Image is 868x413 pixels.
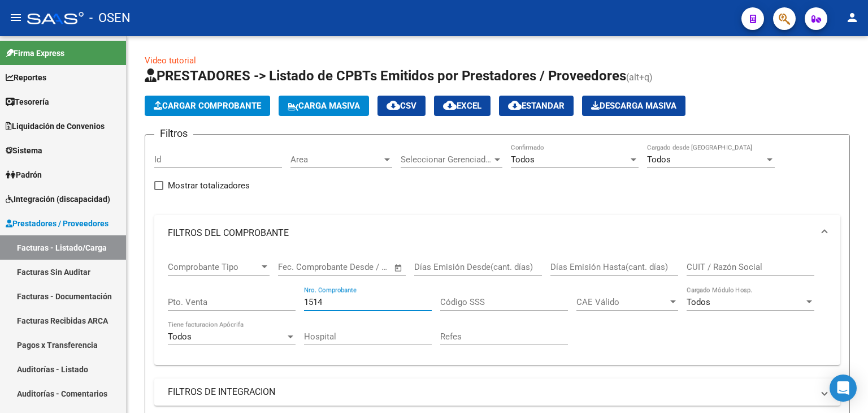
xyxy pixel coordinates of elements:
[508,101,565,111] span: Estandar
[168,386,813,398] mat-panel-title: FILTROS DE INTEGRACION
[6,71,46,84] span: Reportes
[6,96,49,108] span: Tesorería
[591,101,676,111] span: Descarga Masiva
[443,101,481,111] span: EXCEL
[401,154,492,165] span: Seleccionar Gerenciador
[576,297,668,307] span: CAE Válido
[290,154,382,165] span: Area
[582,96,685,116] app-download-masive: Descarga masiva de comprobantes (adjuntos)
[145,55,196,66] a: Video tutorial
[145,68,626,84] span: PRESTADORES -> Listado de CPBTs Emitidos por Prestadores / Proveedores
[168,332,192,342] span: Todos
[443,98,457,112] mat-icon: cloud_download
[154,251,840,365] div: FILTROS DEL COMPROBANTE
[154,101,261,111] span: Cargar Comprobante
[626,72,653,83] span: (alt+q)
[6,120,105,132] span: Liquidación de Convenios
[278,262,315,272] input: Start date
[154,126,193,141] h3: Filtros
[325,262,380,272] input: End date
[687,297,710,307] span: Todos
[89,6,131,31] span: - OSEN
[6,144,42,157] span: Sistema
[6,47,64,59] span: Firma Express
[168,227,813,239] mat-panel-title: FILTROS DEL COMPROBANTE
[6,169,42,181] span: Padrón
[6,193,110,205] span: Integración (discapacidad)
[168,179,250,192] span: Mostrar totalizadores
[508,98,522,112] mat-icon: cloud_download
[387,101,416,111] span: CSV
[168,262,259,272] span: Comprobante Tipo
[145,96,270,116] button: Cargar Comprobante
[377,96,426,116] button: CSV
[279,96,369,116] button: Carga Masiva
[434,96,491,116] button: EXCEL
[9,11,23,24] mat-icon: menu
[6,217,108,230] span: Prestadores / Proveedores
[830,375,857,402] div: Open Intercom Messenger
[387,98,400,112] mat-icon: cloud_download
[582,96,685,116] button: Descarga Masiva
[499,96,574,116] button: Estandar
[392,261,405,274] button: Open calendar
[647,154,671,165] span: Todos
[511,154,535,165] span: Todos
[288,101,360,111] span: Carga Masiva
[845,11,859,24] mat-icon: person
[154,378,840,406] mat-expansion-panel-header: FILTROS DE INTEGRACION
[154,215,840,251] mat-expansion-panel-header: FILTROS DEL COMPROBANTE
